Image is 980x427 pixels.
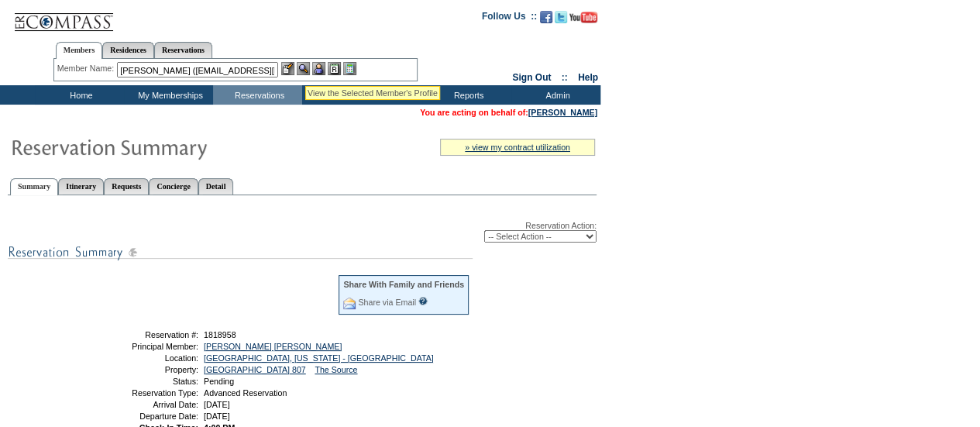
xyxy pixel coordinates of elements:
img: b_edit.gif [281,62,294,75]
img: Become our fan on Facebook [540,11,552,23]
span: [DATE] [204,412,230,421]
a: Members [56,42,103,59]
img: b_calculator.gif [343,62,356,75]
font: You are acting on behalf of: [420,108,597,117]
a: Sign Out [512,72,551,83]
td: Reports [422,85,511,105]
div: Share With Family and Friends [343,280,464,289]
span: Advanced Reservation [204,388,287,398]
span: Pending [204,377,234,386]
div: Member Name: [57,62,117,75]
img: Reservaton Summary [10,131,320,162]
td: Status: [88,377,198,386]
td: Location: [88,353,198,363]
a: [PERSON_NAME] [528,108,597,117]
a: Help [578,72,598,83]
a: Residences [102,42,154,58]
div: View the Selected Member's Profile [308,88,438,98]
a: [GEOGRAPHIC_DATA] 807 [204,365,306,374]
span: :: [562,72,568,83]
td: Vacation Collection [302,85,422,105]
td: Reservations [213,85,302,105]
a: Itinerary [58,178,104,195]
td: Follow Us :: [482,9,537,28]
a: Follow us on Twitter [555,15,567,25]
td: Home [35,85,124,105]
a: [PERSON_NAME] [PERSON_NAME] [204,342,342,351]
img: Subscribe to our YouTube Channel [569,12,597,23]
input: What is this? [418,297,428,305]
td: Departure Date: [88,412,198,421]
td: Admin [511,85,600,105]
img: subTtlResSummary.gif [8,243,473,262]
a: Concierge [149,178,198,195]
a: Summary [10,178,58,195]
a: The Source [315,365,357,374]
span: 1818958 [204,330,236,339]
div: Reservation Action: [8,221,597,243]
td: Principal Member: [88,342,198,351]
a: Reservations [154,42,212,58]
td: Property: [88,365,198,374]
td: My Memberships [124,85,213,105]
img: Follow us on Twitter [555,11,567,23]
a: Become our fan on Facebook [540,15,552,25]
a: [GEOGRAPHIC_DATA], [US_STATE] - [GEOGRAPHIC_DATA] [204,353,434,363]
span: [DATE] [204,400,230,409]
img: Reservations [328,62,341,75]
td: Arrival Date: [88,400,198,409]
a: Requests [104,178,149,195]
a: » view my contract utilization [465,143,570,152]
td: Reservation Type: [88,388,198,398]
td: Reservation #: [88,330,198,339]
a: Subscribe to our YouTube Channel [569,15,597,25]
img: Impersonate [312,62,325,75]
a: Share via Email [358,298,416,307]
img: View [297,62,310,75]
a: Detail [198,178,234,195]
